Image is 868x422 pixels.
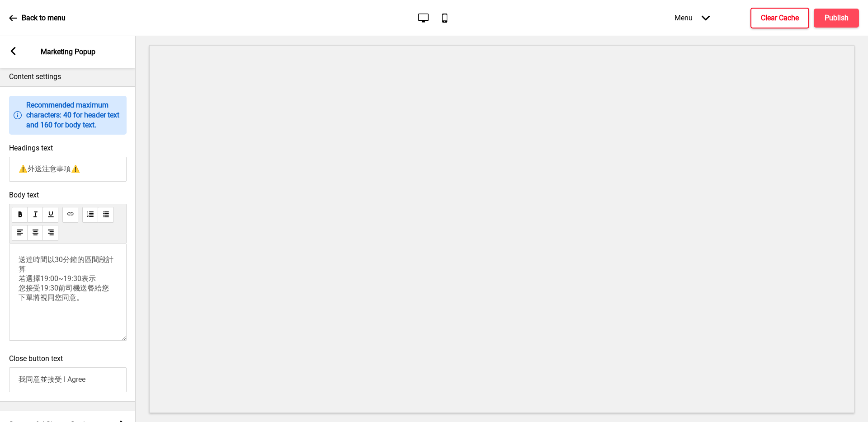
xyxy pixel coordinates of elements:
[42,225,58,241] button: alignRight
[665,5,719,31] div: Menu
[750,8,809,28] button: Clear Cache
[41,47,95,57] p: Marketing Popup
[82,207,98,223] button: orderedList
[9,191,127,199] span: Body text
[9,72,127,82] p: Content settings
[27,207,43,223] button: italic
[9,6,66,30] a: Back to menu
[19,255,113,302] span: 送達時間以30分鐘的區間段計算 若選擇19:00~19:30表示 您接受19:30前司機送餐給您 下單將視同您同意。
[9,144,53,152] label: Headings text
[27,225,43,241] button: alignCenter
[814,9,859,28] button: Publish
[12,207,28,223] button: bold
[98,207,113,223] button: unorderedList
[9,354,63,363] label: Close button text
[12,225,28,241] button: alignLeft
[62,207,78,223] button: link
[825,13,849,23] h4: Publish
[42,207,58,223] button: underline
[22,13,66,23] p: Back to menu
[26,100,122,130] p: Recommended maximum characters: 40 for header text and 160 for body text.
[761,13,799,23] h4: Clear Cache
